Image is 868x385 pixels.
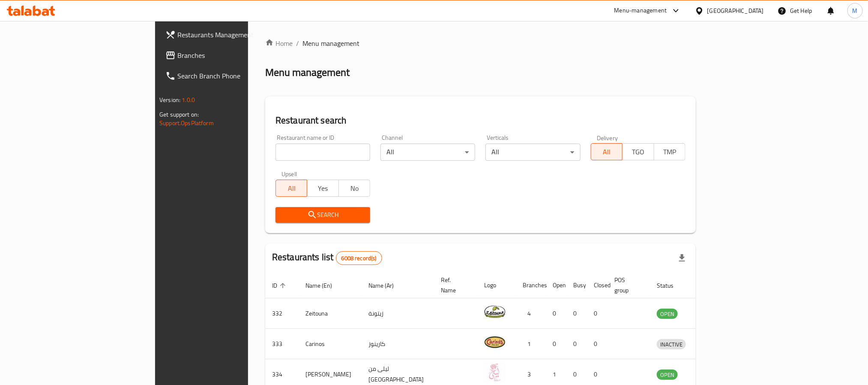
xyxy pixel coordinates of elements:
[658,146,682,158] span: TMP
[302,38,359,48] span: Menu management
[516,329,546,359] td: 1
[516,298,546,329] td: 4
[362,329,434,359] td: كارينوز
[587,272,608,298] th: Closed
[657,340,686,349] span: INACTIVE
[338,180,370,197] button: No
[484,362,506,383] img: Leila Min Lebnan
[279,182,304,195] span: All
[587,298,608,329] td: 0
[305,280,343,291] span: Name (En)
[362,298,434,329] td: زيتونة
[485,144,580,161] div: All
[484,301,506,322] img: Zeitouna
[282,210,363,220] span: Search
[368,280,405,291] span: Name (Ar)
[299,298,362,329] td: Zeitouna
[177,71,293,81] span: Search Branch Phone
[546,272,566,298] th: Open
[380,144,475,161] div: All
[299,329,362,359] td: Carinos
[595,146,619,158] span: All
[477,272,516,298] th: Logo
[614,275,640,295] span: POS group
[853,6,858,15] span: M
[622,143,654,160] button: TGO
[587,329,608,359] td: 0
[546,329,566,359] td: 0
[657,280,685,291] span: Status
[272,251,382,265] h2: Restaurants list
[566,298,587,329] td: 0
[597,135,618,141] label: Delivery
[275,180,307,197] button: All
[707,6,764,15] div: [GEOGRAPHIC_DATA]
[591,143,623,160] button: All
[275,207,370,223] button: Search
[516,272,546,298] th: Branches
[654,143,685,160] button: TMP
[272,280,288,291] span: ID
[159,66,300,86] a: Search Branch Phone
[275,114,685,127] h2: Restaurant search
[177,30,293,40] span: Restaurants Management
[177,50,293,60] span: Branches
[566,329,587,359] td: 0
[672,248,692,268] div: Export file
[182,94,195,105] span: 1.0.0
[336,254,382,262] span: 6008 record(s)
[484,331,506,353] img: Carinos
[275,144,370,161] input: Search for restaurant name or ID..
[546,298,566,329] td: 0
[657,309,678,319] span: OPEN
[159,24,300,45] a: Restaurants Management
[336,251,382,265] div: Total records count
[657,370,678,380] div: OPEN
[342,182,367,195] span: No
[159,109,199,120] span: Get support on:
[657,370,678,380] span: OPEN
[265,38,696,48] nav: breadcrumb
[614,6,667,16] div: Menu-management
[159,45,300,66] a: Branches
[657,309,678,319] div: OPEN
[441,275,467,295] span: Ref. Name
[657,339,686,349] div: INACTIVE
[281,171,297,177] label: Upsell
[265,66,350,79] h2: Menu management
[311,182,335,195] span: Yes
[307,180,338,197] button: Yes
[626,146,650,158] span: TGO
[159,117,214,129] a: Support.OpsPlatform
[566,272,587,298] th: Busy
[159,94,180,105] span: Version:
